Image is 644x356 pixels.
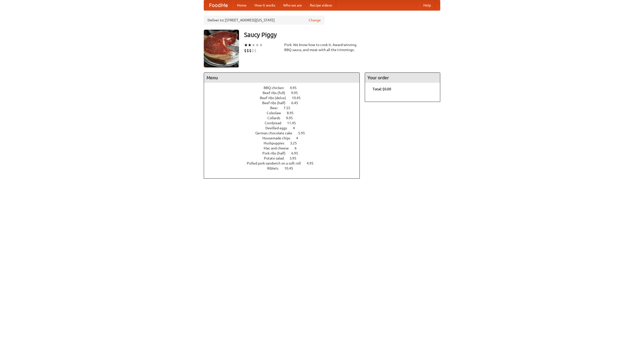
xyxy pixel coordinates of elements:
li: $ [254,48,257,53]
h4: Your order [365,73,440,83]
span: 10.45 [284,166,298,170]
a: FoodMe [204,0,233,10]
a: Beer 7.55 [270,106,300,110]
span: Potato salad [264,156,289,160]
h3: Saucy Piggy [244,30,440,40]
li: ★ [255,42,259,48]
a: How it works [251,0,279,10]
a: Cornbread 11.45 [265,121,305,125]
a: Home [233,0,251,10]
a: Potato salad 3.95 [264,156,306,160]
a: Recipe videos [306,0,336,10]
li: ★ [259,42,263,48]
a: Collards 9.95 [267,116,302,120]
a: Devilled eggs 4 [265,126,304,130]
li: ★ [244,42,248,48]
li: ★ [248,42,252,48]
li: $ [244,48,247,53]
a: Beef ribs (full) 9.95 [263,91,307,95]
span: 4.95 [307,161,318,165]
span: Mac and cheese [264,146,294,150]
a: Housemade chips 4 [262,136,307,140]
span: 4 [296,136,303,140]
h4: Menu [204,73,359,83]
span: Riblets [267,166,284,170]
li: $ [252,48,254,53]
a: German chocolate cake 5.95 [255,131,314,135]
span: Hushpuppies [264,141,289,145]
span: 7.55 [284,106,295,110]
a: BBQ chicken 4.95 [264,86,306,90]
a: Change [309,18,321,23]
span: 6 [295,146,302,150]
span: 6.45 [291,101,303,105]
span: Pork ribs (half) [262,151,291,155]
div: Deliver to: [STREET_ADDRESS][US_STATE] [204,16,325,25]
span: 5.95 [298,131,310,135]
span: Beef ribs (half) [262,101,291,105]
span: 6.95 [291,151,303,155]
li: $ [249,48,252,53]
span: BBQ chicken [264,86,289,90]
a: Riblets 10.45 [267,166,302,170]
span: Beef ribs (full) [263,91,290,95]
a: Who we are [279,0,306,10]
a: Help [419,0,435,10]
a: Pulled pork sandwich on a soft roll 4.95 [247,161,323,165]
a: Pork ribs (half) 6.95 [262,151,307,155]
span: Housemade chips [262,136,295,140]
span: 11.45 [287,121,301,125]
span: Coleslaw [267,111,286,115]
li: ★ [252,42,255,48]
span: 3.25 [290,141,302,145]
span: Beer [270,106,283,110]
span: Beef ribs (delux) [260,96,291,100]
img: angular.jpg [204,30,239,67]
span: Devilled eggs [265,126,292,130]
li: $ [247,48,249,53]
span: 9.95 [286,116,298,120]
span: Pulled pork sandwich on a soft roll [247,161,306,165]
div: Pork. We know how to cook it. Award-winning BBQ sauce, and meat with all the trimmings. [284,42,360,52]
span: 10.45 [292,96,306,100]
a: Coleslaw 8.95 [267,111,303,115]
span: Cornbread [265,121,286,125]
a: Beef ribs (delux) 10.45 [260,96,310,100]
span: German chocolate cake [255,131,297,135]
span: 3.95 [290,156,301,160]
span: 9.95 [291,91,303,95]
a: Mac and cheese 6 [264,146,306,150]
a: Beef ribs (half) 6.45 [262,101,307,105]
span: 4 [293,126,300,130]
b: Total: $0.00 [373,87,391,91]
span: 8.95 [287,111,299,115]
span: 4.95 [290,86,302,90]
span: Collards [267,116,285,120]
a: Hushpuppies 3.25 [264,141,306,145]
